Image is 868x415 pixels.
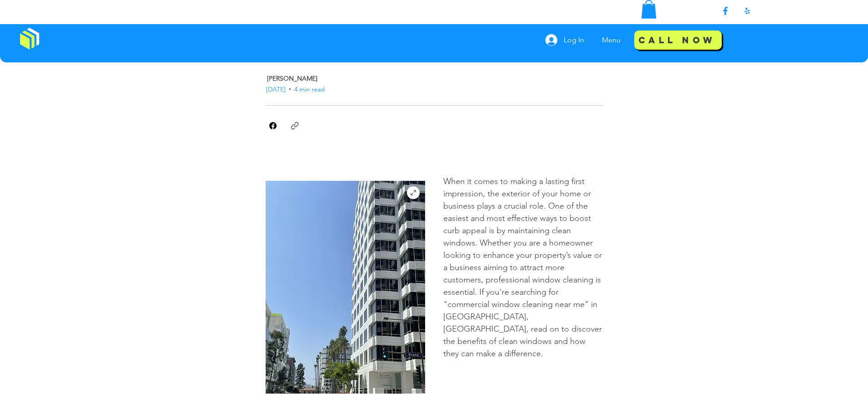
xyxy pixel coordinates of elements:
[595,29,630,51] nav: Site
[638,35,715,46] span: Call Now
[634,31,722,50] a: Call Now
[288,118,302,133] button: Copy link
[20,28,39,50] img: Window Cleaning Budds, Affordable window cleaning services near me in Los Angeles
[720,5,753,16] ul: Social Bar
[560,35,587,45] span: Log In
[407,186,420,199] button: Expand image
[267,74,318,83] span: [PERSON_NAME]
[742,5,753,16] img: Yelp!
[266,118,280,133] a: Facebook
[539,31,591,49] button: Log In
[266,73,378,84] button: Hakob Papikyan
[597,29,625,51] p: Menu
[595,29,630,51] div: Menu
[294,85,325,93] span: 4 min read
[443,176,604,359] span: When it comes to making a lasting first impression, the exterior of your home or business plays a...
[720,5,731,16] img: Facebook
[266,85,286,93] span: [DATE]
[266,181,425,394] img: local window cleaning services in Glendale CA
[266,118,302,133] ul: Share Buttons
